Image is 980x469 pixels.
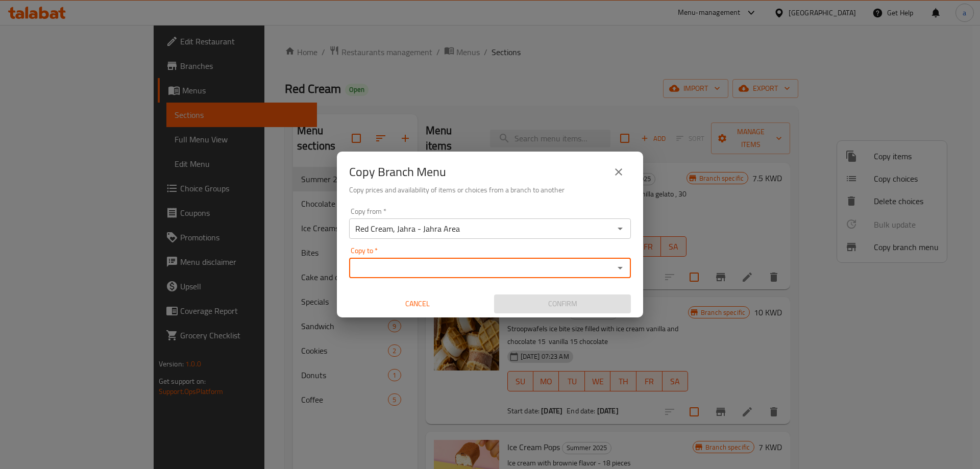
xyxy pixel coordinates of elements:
[349,164,446,180] h2: Copy Branch Menu
[613,221,627,236] button: Open
[613,261,627,275] button: Open
[349,294,486,313] button: Cancel
[353,298,482,310] span: Cancel
[606,160,631,184] button: close
[349,184,631,195] h6: Copy prices and availability of items or choices from a branch to another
